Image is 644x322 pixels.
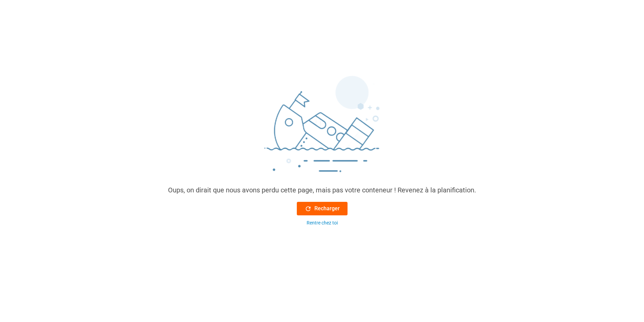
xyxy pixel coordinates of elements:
[297,219,348,226] button: Rentre chez toi
[168,185,476,195] div: Oups, on dirait que nous avons perdu cette page, mais pas votre conteneur ! Revenez à la planific...
[221,73,424,185] img: sinking_ship.png
[297,202,348,215] button: Recharger
[307,219,338,226] div: Rentre chez toi
[314,205,340,213] font: Recharger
